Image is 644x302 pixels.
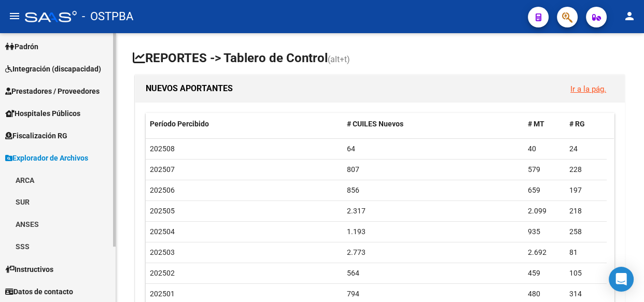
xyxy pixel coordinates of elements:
div: 24 [569,143,603,155]
div: 81 [569,247,603,258]
span: Hospitales Públicos [5,108,80,119]
span: 202505 [150,207,175,215]
div: Open Intercom Messenger [609,267,634,292]
div: 314 [569,288,603,300]
div: 197 [569,184,603,196]
datatable-header-cell: Período Percibido [146,113,343,135]
div: 258 [569,226,603,238]
span: 202503 [150,248,175,256]
div: 807 [347,164,520,176]
datatable-header-cell: # MT [524,113,565,135]
span: 202508 [150,145,175,153]
div: 480 [528,288,561,300]
div: 2.692 [528,247,561,258]
button: Ir a la pág. [562,79,614,98]
span: 202506 [150,186,175,194]
div: 579 [528,164,561,176]
div: 794 [347,288,520,300]
div: 459 [528,267,561,279]
span: # RG [569,120,585,128]
span: 202504 [150,227,175,236]
span: Explorador de Archivos [5,152,88,164]
div: 935 [528,226,561,238]
div: 1.193 [347,226,520,238]
h1: REPORTES -> Tablero de Control [133,50,627,68]
div: 2.099 [528,205,561,217]
span: (alt+t) [328,54,350,64]
span: Datos de contacto [5,286,73,297]
div: 228 [569,164,603,176]
span: - OSTPBA [82,5,133,28]
span: # CUILES Nuevos [347,120,403,128]
div: 64 [347,143,520,155]
span: 202507 [150,165,175,174]
div: 218 [569,205,603,217]
div: 856 [347,184,520,196]
mat-icon: menu [8,10,21,22]
span: Fiscalización RG [5,130,67,141]
div: 105 [569,267,603,279]
mat-icon: person [623,10,636,22]
span: Integración (discapacidad) [5,63,101,75]
span: 202502 [150,269,175,277]
datatable-header-cell: # RG [565,113,607,135]
span: 202501 [150,290,175,298]
div: 2.317 [347,205,520,217]
span: Período Percibido [150,120,209,128]
div: 2.773 [347,247,520,258]
datatable-header-cell: # CUILES Nuevos [343,113,524,135]
span: Instructivos [5,264,53,275]
div: 659 [528,184,561,196]
span: # MT [528,120,544,128]
a: Ir a la pág. [570,84,606,94]
span: Padrón [5,41,38,52]
span: Prestadores / Proveedores [5,85,100,97]
span: NUEVOS APORTANTES [146,83,233,93]
div: 564 [347,267,520,279]
div: 40 [528,143,561,155]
